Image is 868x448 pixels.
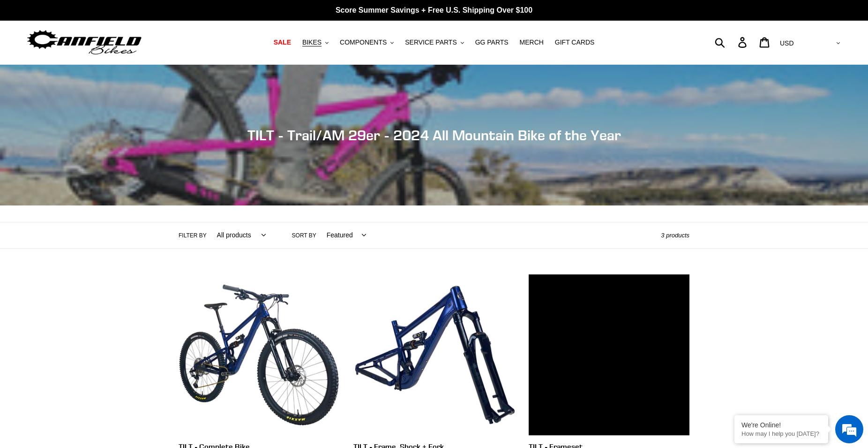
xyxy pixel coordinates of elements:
[405,38,456,46] span: SERVICE PARTS
[471,36,513,49] a: GG PARTS
[269,36,296,49] a: SALE
[292,231,316,240] label: Sort by
[720,32,744,53] input: Search
[520,38,544,46] span: MERCH
[515,36,548,49] a: MERCH
[661,232,689,239] span: 3 products
[475,38,509,46] span: GG PARTS
[247,127,621,144] span: TILT - Trail/AM 29er - 2024 All Mountain Bike of the Year
[550,36,599,49] a: GIFT CARDS
[298,36,333,49] button: BIKES
[302,38,322,46] span: BIKES
[400,36,468,49] button: SERVICE PARTS
[26,28,143,57] img: Canfield Bikes
[741,421,821,429] div: We're Online!
[741,430,821,437] p: How may I help you today?
[340,38,387,46] span: COMPONENTS
[555,38,595,46] span: GIFT CARDS
[335,36,398,49] button: COMPONENTS
[179,231,207,240] label: Filter by
[274,38,291,46] span: SALE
